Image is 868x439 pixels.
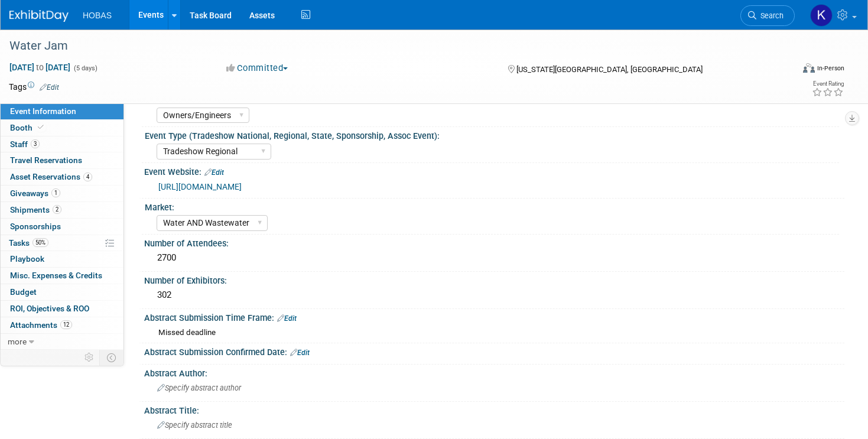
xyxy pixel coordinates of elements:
span: 4 [83,173,92,181]
span: more [8,337,27,346]
div: 302 [153,286,836,304]
span: Misc. Expenses & Credits [10,271,102,280]
td: Toggle Event Tabs [100,350,124,365]
span: 50% [32,238,48,247]
span: Search [756,11,784,20]
span: 1 [51,188,60,197]
a: Playbook [1,251,123,267]
span: 3 [31,139,40,148]
span: Attachments [10,320,72,330]
i: Booth reservation complete [38,124,44,131]
a: Booth [1,120,123,136]
img: Krzysztof Kwiatkowski [810,4,833,27]
div: Market: [145,199,839,213]
a: Edit [290,349,310,357]
a: Edit [204,168,224,177]
div: Event Rating [812,81,844,87]
span: 12 [60,320,72,329]
a: Sponsorships [1,219,123,235]
div: Abstract Title: [144,402,844,417]
span: Specify abstract title [157,421,232,430]
div: Abstract Author: [144,365,844,379]
td: Tags [9,81,59,93]
a: Asset Reservations4 [1,169,123,185]
a: ROI, Objectives & ROO [1,301,123,317]
div: Water Jam [5,35,773,57]
a: Edit [277,314,297,323]
span: Giveaways [10,188,60,198]
span: to [34,63,45,72]
span: Shipments [10,205,61,214]
a: Edit [40,83,59,92]
a: Tasks50% [1,235,123,251]
span: [DATE] [DATE] [9,62,71,73]
span: HOBAS [83,11,112,20]
div: Number of Attendees: [144,235,844,249]
div: Event Type (Tradeshow National, Regional, State, Sponsorship, Assoc Event): [145,127,839,142]
span: Travel Reservations [10,155,82,165]
span: Playbook [10,254,44,264]
div: Event Website: [144,163,844,178]
div: Event Format [720,61,844,79]
div: Abstract Submission Confirmed Date: [144,343,844,359]
a: Event Information [1,103,123,119]
span: Budget [10,287,37,297]
div: 2700 [153,249,836,267]
span: Booth [10,123,46,132]
span: Tasks [9,238,48,248]
span: [US_STATE][GEOGRAPHIC_DATA], [GEOGRAPHIC_DATA] [516,65,703,74]
span: Specify abstract author [157,383,241,392]
a: Budget [1,284,123,300]
a: Staff3 [1,136,123,152]
a: Misc. Expenses & Credits [1,268,123,284]
div: Missed deadline [158,327,836,339]
a: Shipments2 [1,202,123,218]
img: ExhibitDay [9,10,69,22]
span: (5 days) [73,64,97,72]
span: Event Information [10,106,76,116]
a: more [1,334,123,350]
td: Personalize Event Tab Strip [79,350,100,365]
a: Travel Reservations [1,152,123,168]
img: Format-Inperson.png [803,63,815,73]
div: Number of Exhibitors: [144,272,844,287]
span: Asset Reservations [10,172,92,181]
a: Attachments12 [1,317,123,333]
div: In-Person [817,64,844,73]
button: Committed [222,62,292,74]
span: 2 [53,205,61,214]
a: Giveaways1 [1,186,123,201]
a: [URL][DOMAIN_NAME] [158,182,242,191]
span: ROI, Objectives & ROO [10,304,89,313]
span: Staff [10,139,40,149]
a: Search [740,5,795,26]
span: Sponsorships [10,222,61,231]
div: Abstract Submission Time Frame: [144,309,844,324]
